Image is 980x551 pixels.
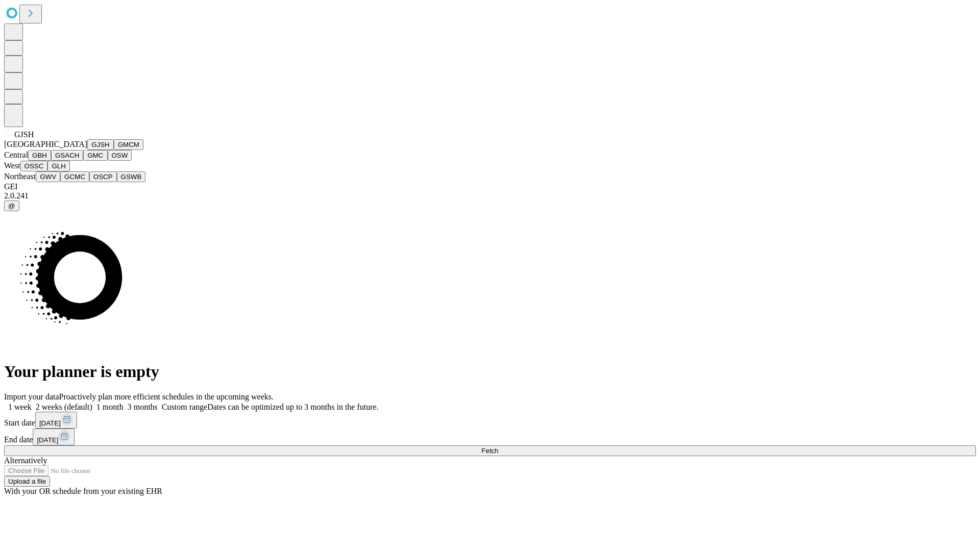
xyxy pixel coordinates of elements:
[4,172,36,181] span: Northeast
[14,130,34,139] span: GJSH
[481,447,498,455] span: Fetch
[37,436,58,444] span: [DATE]
[36,403,92,411] span: 2 weeks (default)
[162,403,207,411] span: Custom range
[96,403,124,411] span: 1 month
[8,403,32,411] span: 1 week
[207,403,378,411] span: Dates can be optimized up to 3 months in the future.
[4,429,976,445] div: End date
[4,161,20,170] span: West
[51,150,83,161] button: GSACH
[89,171,117,182] button: OSCP
[20,161,48,171] button: OSSC
[83,150,107,161] button: GMC
[4,151,28,159] span: Central
[4,476,50,487] button: Upload a file
[4,182,976,191] div: GEI
[4,445,976,456] button: Fetch
[87,139,114,150] button: GJSH
[28,150,51,161] button: GBH
[4,412,976,429] div: Start date
[4,392,59,401] span: Import your data
[59,392,274,401] span: Proactively plan more efficient schedules in the upcoming weeks.
[108,150,132,161] button: OSW
[33,429,75,445] button: [DATE]
[36,171,60,182] button: GWV
[4,140,87,148] span: [GEOGRAPHIC_DATA]
[4,487,162,495] span: With your OR schedule from your existing EHR
[35,412,77,429] button: [DATE]
[4,191,976,201] div: 2.0.241
[60,171,89,182] button: GCMC
[4,456,47,465] span: Alternatively
[4,201,19,211] button: @
[39,419,61,427] span: [DATE]
[114,139,143,150] button: GMCM
[47,161,69,171] button: GLH
[128,403,158,411] span: 3 months
[8,202,15,210] span: @
[4,362,976,381] h1: Your planner is empty
[117,171,146,182] button: GSWB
